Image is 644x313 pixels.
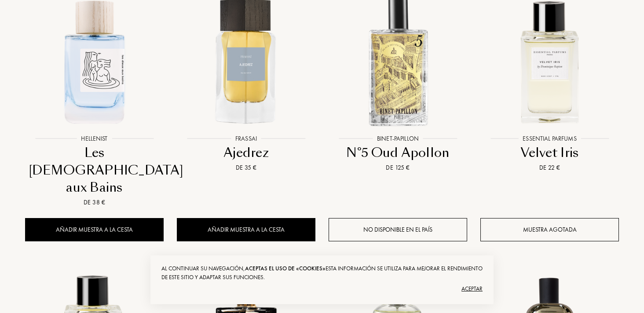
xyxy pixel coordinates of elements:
[480,218,619,241] div: Muestra agotada
[29,144,160,196] div: Les [DEMOGRAPHIC_DATA] aux Bains
[245,265,326,272] span: aceptas el uso de «cookies»
[161,264,483,282] div: Al continuar su navegación, Esta información se utiliza para mejorar el rendimiento de este sitio...
[329,218,467,241] div: No disponible en el país
[25,218,164,241] div: Añadir muestra a la cesta
[484,163,615,172] div: De 22 €
[29,198,160,207] div: De 38 €
[161,282,483,296] div: Aceptar
[177,218,315,241] div: Añadir muestra a la cesta
[180,163,312,172] div: De 35 €
[332,163,464,172] div: De 125 €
